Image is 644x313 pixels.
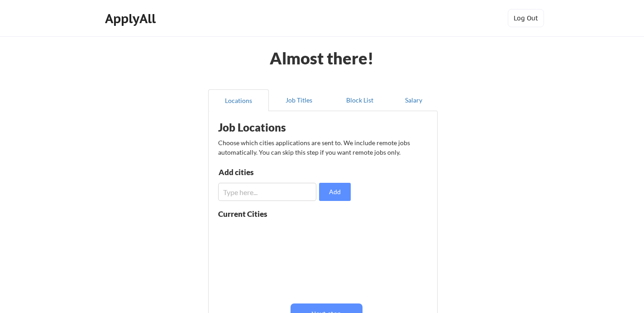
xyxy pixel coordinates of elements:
[269,89,329,111] button: Job Titles
[208,89,269,111] button: Locations
[390,89,438,111] button: Salary
[218,122,332,133] div: Job Locations
[258,50,385,66] div: Almost there!
[508,9,544,27] button: Log Out
[219,168,312,176] div: Add cities
[218,138,426,157] div: Choose which cities applications are sent to. We include remote jobs automatically. You can skip ...
[105,11,158,26] div: ApplyAll
[329,89,390,111] button: Block List
[218,210,287,218] div: Current Cities
[218,183,316,201] input: Type here...
[319,183,351,201] button: Add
